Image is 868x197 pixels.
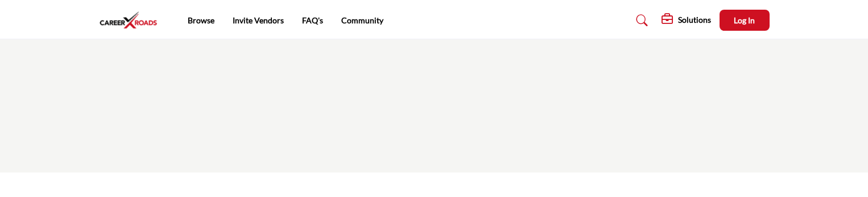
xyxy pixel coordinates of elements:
span: Log In [734,15,755,25]
a: Community [341,15,383,25]
h5: Solutions [678,15,711,25]
a: Search [625,11,655,30]
a: Browse [188,15,214,25]
a: FAQ's [302,15,323,25]
button: Log In [720,10,770,31]
img: Site Logo [99,11,164,30]
a: Invite Vendors [233,15,284,25]
div: Solutions [662,14,711,27]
